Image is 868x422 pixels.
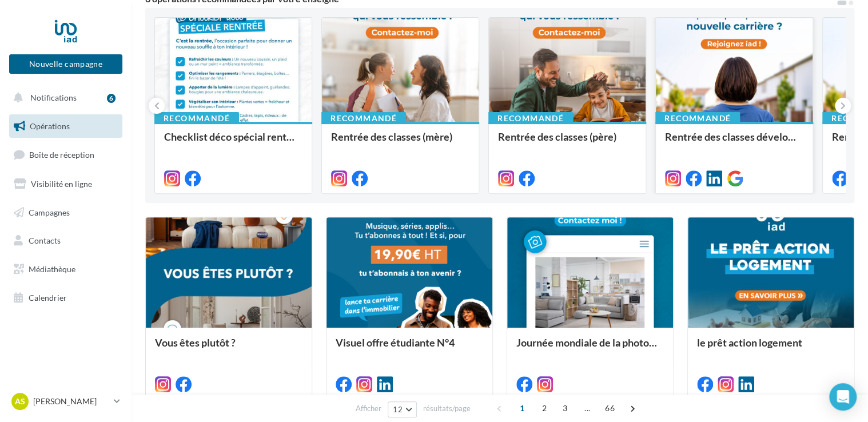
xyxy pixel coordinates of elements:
a: Boîte de réception [7,142,125,167]
span: Contacts [29,236,61,245]
span: Opérations [30,121,70,131]
span: Visibilité en ligne [31,179,92,189]
div: Recommandé [321,112,406,125]
span: Campagnes [29,207,70,217]
div: Recommandé [154,112,239,125]
div: Rentrée des classes développement (conseillère) [665,131,803,154]
div: Open Intercom Messenger [829,383,857,411]
a: Contacts [7,229,125,253]
div: Rentrée des classes (mère) [331,131,469,154]
div: Rentrée des classes (père) [498,131,636,154]
span: 12 [393,405,403,414]
span: 3 [556,399,574,417]
div: le prêt action logement [697,337,845,360]
span: 2 [535,399,554,417]
a: As [PERSON_NAME] [9,391,122,412]
button: Nouvelle campagne [9,54,122,74]
a: Calendrier [7,286,125,310]
a: Campagnes [7,201,125,225]
button: 12 [388,401,417,417]
div: Vous êtes plutôt ? [155,337,302,360]
a: Opérations [7,114,125,138]
span: Notifications [30,93,77,102]
span: Afficher [356,403,381,414]
span: Boîte de réception [29,150,94,160]
span: As [15,396,25,407]
span: résultats/page [423,403,471,414]
p: [PERSON_NAME] [33,396,109,407]
span: Médiathèque [29,264,75,274]
div: Visuel offre étudiante N°4 [336,337,483,360]
div: Recommandé [655,112,740,125]
div: Checklist déco spécial rentrée [164,131,302,154]
div: 6 [107,94,116,103]
button: Notifications 6 [7,86,120,110]
a: Médiathèque [7,257,125,281]
span: ... [578,399,596,417]
div: Recommandé [488,112,573,125]
a: Visibilité en ligne [7,172,125,196]
span: 66 [600,399,619,417]
span: Calendrier [29,293,67,302]
span: 1 [513,399,531,417]
div: Journée mondiale de la photographie [516,337,664,360]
